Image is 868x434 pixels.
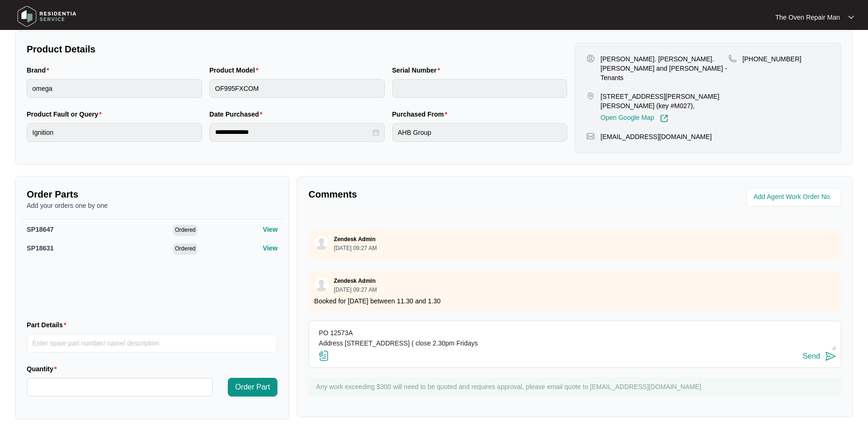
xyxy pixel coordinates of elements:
input: Part Details [27,334,277,353]
img: map-pin [728,54,737,63]
label: Purchased From [392,110,451,119]
label: Quantity [27,364,60,374]
img: user.svg [314,278,329,292]
img: user-pin [586,54,595,63]
p: Add your orders one by one [27,201,277,210]
p: Zendesk Admin [334,277,375,285]
input: Add Agent Work Order No. [754,191,836,203]
img: send-icon.svg [825,351,836,362]
p: Zendesk Admin [334,235,375,243]
input: Serial Number [392,79,568,98]
p: View [263,225,278,234]
label: Brand [27,66,53,75]
span: Ordered [173,243,197,255]
textarea: PO 12573A Address [STREET_ADDRESS] ( close 2.30pm Fridays [314,326,836,350]
button: Order Part [228,378,278,397]
button: Send [803,350,836,363]
p: [DATE] 09:27 AM [334,287,377,293]
p: [EMAIL_ADDRESS][DOMAIN_NAME] [600,132,711,141]
img: map-pin [586,92,595,100]
p: [PHONE_NUMBER] [742,54,801,64]
input: Purchased From [392,123,568,142]
img: dropdown arrow [848,15,854,20]
input: Product Fault or Query [27,123,202,142]
p: Product Details [27,43,567,56]
img: user.svg [314,236,329,250]
p: [DATE] 09:27 AM [334,245,377,251]
label: Serial Number [392,66,444,75]
span: SP18647 [27,226,54,233]
input: Brand [27,79,202,98]
span: SP18631 [27,244,54,252]
label: Part Details [27,320,70,330]
label: Product Fault or Query [27,110,105,119]
p: View [263,243,278,253]
p: Any work exceeding $300 will need to be quoted and requires approval, please email quote to [EMAI... [316,382,837,391]
img: Link-External [660,114,668,123]
input: Quantity [27,378,212,396]
p: The Oven Repair Man [775,13,840,22]
p: Comments [308,188,568,201]
p: [STREET_ADDRESS][PERSON_NAME][PERSON_NAME] (key #M027), [600,92,728,110]
img: map-pin [586,132,595,140]
span: Ordered [173,225,197,236]
img: file-attachment-doc.svg [318,350,329,361]
a: Open Google Map [600,114,668,123]
p: [PERSON_NAME]. [PERSON_NAME]. [PERSON_NAME] and [PERSON_NAME] - Tenants [600,54,728,82]
input: Date Purchased [215,127,371,137]
div: Send [803,352,820,360]
input: Product Model [210,79,385,98]
label: Date Purchased [210,110,266,119]
label: Product Model [210,66,262,75]
img: residentia service logo [14,2,80,30]
p: Order Parts [27,188,277,201]
span: Order Part [235,382,270,393]
p: Booked for [DATE] between 11.30 and 1.30 [314,296,836,306]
